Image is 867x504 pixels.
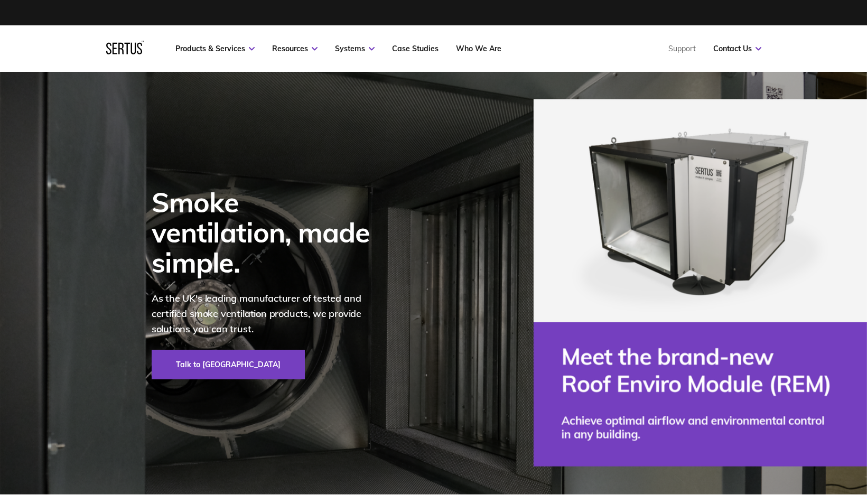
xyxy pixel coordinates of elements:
[152,187,384,278] div: Smoke ventilation, made simple.
[392,44,439,53] a: Case Studies
[152,291,384,337] p: As the UK's leading manufacturer of tested and certified smoke ventilation products, we provide s...
[152,350,305,379] a: Talk to [GEOGRAPHIC_DATA]
[175,44,255,53] a: Products & Services
[713,44,761,53] a: Contact Us
[272,44,318,53] a: Resources
[335,44,375,53] a: Systems
[456,44,501,53] a: Who We Are
[668,44,696,53] a: Support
